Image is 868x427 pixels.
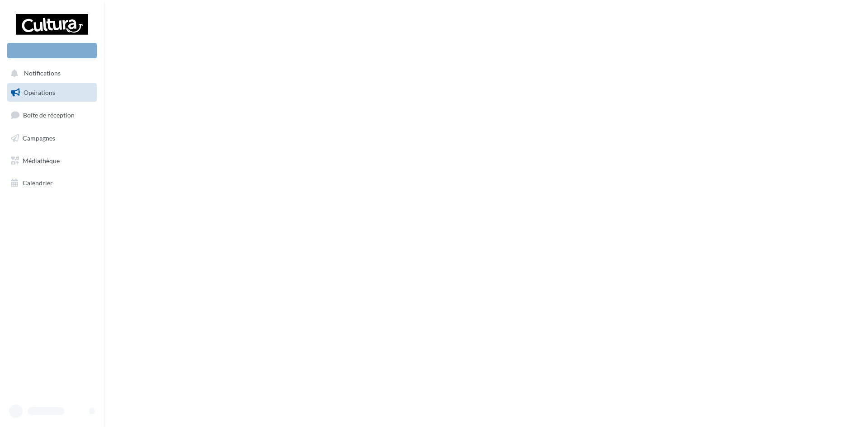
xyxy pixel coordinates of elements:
span: Médiathèque [23,156,60,164]
span: Calendrier [23,179,53,187]
span: Campagnes [23,134,55,142]
a: Campagnes [5,129,99,148]
span: Opérations [24,89,55,96]
div: Nouvelle campagne [7,43,97,58]
a: Médiathèque [5,151,99,170]
span: Boîte de réception [23,111,75,119]
span: Notifications [24,70,61,77]
a: Calendrier [5,174,99,192]
a: Opérations [5,83,99,102]
a: Boîte de réception [5,105,99,125]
